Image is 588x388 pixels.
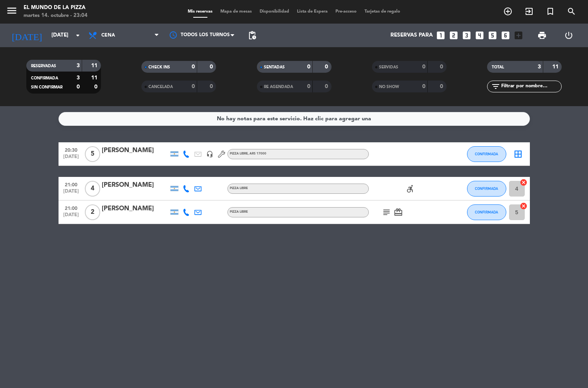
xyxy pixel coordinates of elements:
[24,12,88,20] div: martes 14. octubre - 23:04
[192,64,195,70] strong: 0
[217,114,371,123] div: No hay notas para este servicio. Haz clic para agregar una
[325,64,330,70] strong: 0
[73,31,82,40] i: arrow_drop_down
[537,31,547,40] span: print
[520,178,528,186] i: cancel
[467,146,506,162] button: CONFIRMADA
[567,7,576,16] i: search
[31,76,58,80] span: CONFIRMADA
[61,203,81,212] span: 21:00
[6,27,48,44] i: [DATE]
[148,85,173,89] span: CANCELADA
[405,184,415,193] i: accessible_forward
[564,31,573,40] i: power_settings_new
[538,64,541,70] strong: 3
[487,30,498,40] i: looks_5
[210,84,214,89] strong: 0
[546,7,555,16] i: turned_in_not
[264,65,285,69] span: SENTADAS
[85,204,100,220] span: 2
[436,30,446,40] i: looks_one
[102,145,169,156] div: [PERSON_NAME]
[503,7,513,16] i: add_circle_outline
[61,189,81,198] span: [DATE]
[248,152,266,155] span: , ARS 17000
[91,63,99,68] strong: 11
[247,31,257,40] span: pending_actions
[379,65,398,69] span: SERVIDAS
[422,64,425,70] strong: 0
[467,204,506,220] button: CONFIRMADA
[422,84,425,89] strong: 0
[394,208,403,217] i: card_giftcard
[555,24,582,47] div: LOG OUT
[293,9,332,14] span: Lista de Espera
[192,84,195,89] strong: 0
[500,82,561,91] input: Filtrar por nombre...
[361,9,404,14] span: Tarjetas de regalo
[474,30,485,40] i: looks_4
[230,210,248,213] span: PIZZA LIBRE
[31,64,56,68] span: RESERVADAS
[61,154,81,163] span: [DATE]
[6,5,18,19] button: menu
[256,9,293,14] span: Disponibilidad
[85,181,100,197] span: 4
[440,84,445,89] strong: 0
[102,180,169,190] div: [PERSON_NAME]
[475,210,498,214] span: CONFIRMADA
[513,30,524,40] i: add_box
[77,63,80,68] strong: 3
[6,5,18,17] i: menu
[500,30,511,40] i: looks_6
[148,65,170,69] span: CHECK INS
[210,64,214,70] strong: 0
[382,208,391,217] i: subject
[325,84,330,89] strong: 0
[332,9,361,14] span: Pre-acceso
[520,202,528,210] i: cancel
[307,64,310,70] strong: 0
[491,82,500,91] i: filter_list
[216,9,256,14] span: Mapa de mesas
[24,4,88,12] div: El Mundo de la Pizza
[94,84,99,90] strong: 0
[77,75,80,81] strong: 3
[440,64,445,70] strong: 0
[307,84,310,89] strong: 0
[101,33,115,38] span: Cena
[31,85,62,89] span: SIN CONFIRMAR
[264,85,293,89] span: RE AGENDADA
[513,149,523,159] i: border_all
[61,180,81,189] span: 21:00
[462,30,472,40] i: looks_3
[475,152,498,156] span: CONFIRMADA
[379,85,399,89] span: NO SHOW
[552,64,560,70] strong: 11
[77,84,80,90] strong: 0
[184,9,216,14] span: Mis reservas
[475,186,498,191] span: CONFIRMADA
[206,151,213,158] i: headset_mic
[61,145,81,154] span: 20:30
[230,187,248,190] span: PIZZA LIBRE
[230,152,266,155] span: PIZZA LIBRE
[61,212,81,221] span: [DATE]
[467,181,506,197] button: CONFIRMADA
[492,65,504,69] span: TOTAL
[102,204,169,214] div: [PERSON_NAME]
[524,7,534,16] i: exit_to_app
[85,146,100,162] span: 5
[390,32,433,39] span: Reservas para
[449,30,459,40] i: looks_two
[91,75,99,81] strong: 11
